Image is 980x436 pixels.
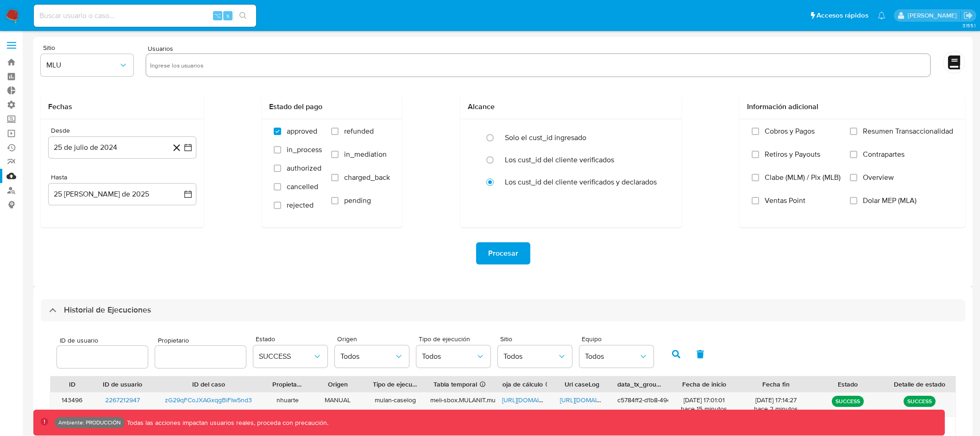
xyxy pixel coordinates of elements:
p: Todas las acciones impactan usuarios reales, proceda con precaución. [125,418,328,427]
span: Accesos rápidos [817,11,868,20]
p: diego.assum@mercadolibre.com [908,11,960,20]
a: Salir [963,11,973,20]
p: Ambiente: PRODUCCIÓN [58,421,121,424]
span: s [226,11,229,20]
span: ⌥ [214,11,221,20]
a: Notificaciones [878,12,886,19]
button: search-icon [233,9,252,22]
input: Buscar usuario o caso... [34,10,256,22]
